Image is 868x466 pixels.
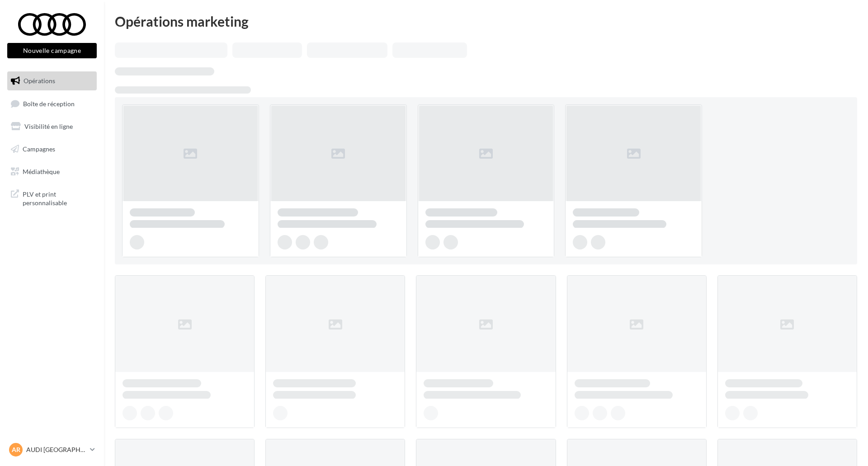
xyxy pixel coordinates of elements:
span: PLV et print personnalisable [23,188,93,207]
a: Campagnes [5,140,99,159]
a: Boîte de réception [5,94,99,113]
span: Médiathèque [23,167,60,175]
a: PLV et print personnalisable [5,184,99,211]
span: Campagnes [23,145,55,153]
span: Boîte de réception [23,99,75,107]
div: Opérations marketing [115,14,857,28]
a: Visibilité en ligne [5,117,99,136]
p: AUDI [GEOGRAPHIC_DATA] [26,445,86,454]
a: Médiathèque [5,162,99,181]
span: Visibilité en ligne [24,122,73,130]
span: Opérations [24,77,55,85]
span: AR [12,445,20,454]
a: AR AUDI [GEOGRAPHIC_DATA] [7,441,97,458]
a: Opérations [5,71,99,90]
button: Nouvelle campagne [7,43,97,58]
